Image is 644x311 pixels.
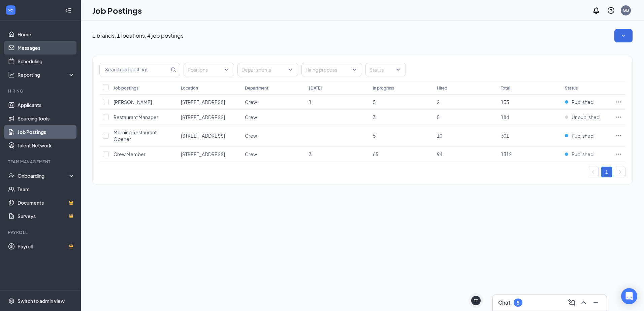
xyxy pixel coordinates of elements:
svg: Ellipses [615,151,622,158]
th: [DATE] [305,81,369,95]
span: Published [572,151,593,158]
th: Total [497,81,561,95]
span: 3 [373,114,376,120]
svg: Settings [8,298,15,304]
div: Team Management [8,159,74,165]
span: 10 [437,133,442,139]
td: Crew [241,125,305,147]
span: Morning Restaurant Opener [114,129,157,142]
div: Job postings [114,85,138,91]
div: Payroll [8,230,74,235]
span: [STREET_ADDRESS] [181,99,225,105]
div: Open Intercom Messenger [621,288,637,304]
a: Talent Network [18,139,75,152]
button: ChevronUp [578,297,589,308]
span: 94 [437,151,442,157]
svg: MagnifyingGlass [171,67,176,72]
div: Hiring [8,88,74,94]
td: 2625 Lincoln Way [178,147,241,162]
button: right [615,167,625,177]
span: Published [572,99,593,105]
span: 65 [373,151,378,157]
p: 1 brands, 1 locations, 4 job postings [92,32,184,39]
svg: ChevronUp [580,299,588,307]
span: Crew [245,114,257,120]
a: DocumentsCrown [18,196,75,209]
a: Home [18,28,75,41]
span: Unpublished [572,114,600,120]
div: Switch to admin view [18,298,65,304]
a: Messages [18,41,75,55]
svg: Collapse [65,7,72,14]
svg: ComposeMessage [568,299,576,307]
span: 133 [501,99,509,105]
a: Sourcing Tools [18,112,75,125]
span: 5 [437,114,440,120]
td: 2625 Lincoln Way [178,110,241,125]
svg: UserCheck [8,172,15,179]
span: 5 [373,99,376,105]
a: SurveysCrown [18,209,75,223]
svg: Analysis [8,71,15,78]
span: 1312 [501,151,512,157]
td: Crew [241,95,305,110]
h1: Job Postings [92,5,142,16]
span: [STREET_ADDRESS] [181,151,225,157]
a: Applicants [18,98,75,112]
div: Location [181,85,198,91]
div: Department [245,85,268,91]
input: Search job postings [100,63,169,76]
th: Status [561,81,612,95]
svg: WorkstreamLogo [7,7,14,13]
span: Crew [245,99,257,105]
svg: SmallChevronDown [620,32,627,39]
div: TT [474,298,478,304]
th: In progress [369,81,433,95]
span: 1 [309,99,312,105]
span: Restaurant Manager [114,114,158,120]
span: [STREET_ADDRESS] [181,114,225,120]
td: Crew [241,147,305,162]
a: Team [18,182,75,196]
span: 3 [309,151,312,157]
a: PayrollCrown [18,240,75,253]
button: left [588,167,599,177]
span: 184 [501,114,509,120]
span: Crew [245,151,257,157]
span: Published [572,132,593,139]
button: SmallChevronDown [614,29,633,42]
span: [PERSON_NAME] [114,99,152,105]
div: Onboarding [18,172,69,179]
a: 1 [602,167,612,177]
li: Previous Page [588,167,599,177]
span: left [591,170,595,174]
span: [STREET_ADDRESS] [181,133,225,139]
span: right [618,170,622,174]
button: ComposeMessage [566,297,577,308]
span: Crew [245,133,257,139]
span: Crew Member [114,151,146,157]
span: 5 [373,133,376,139]
div: Reporting [18,71,75,78]
li: 1 [601,167,612,177]
span: 301 [501,133,509,139]
button: Minimize [590,297,601,308]
a: Job Postings [18,125,75,139]
td: Crew [241,110,305,125]
svg: Ellipses [615,132,622,139]
td: 2625 Lincoln Way [178,125,241,147]
svg: QuestionInfo [607,6,615,14]
td: 2625 Lincoln Way [178,95,241,110]
div: 5 [517,300,519,306]
svg: Minimize [592,299,600,307]
svg: Notifications [592,6,600,14]
a: Scheduling [18,55,75,68]
h3: Chat [498,299,510,306]
li: Next Page [615,167,625,177]
th: Hired [433,81,497,95]
svg: Ellipses [615,114,622,120]
svg: Ellipses [615,99,622,105]
div: GB [623,7,629,13]
span: 2 [437,99,440,105]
